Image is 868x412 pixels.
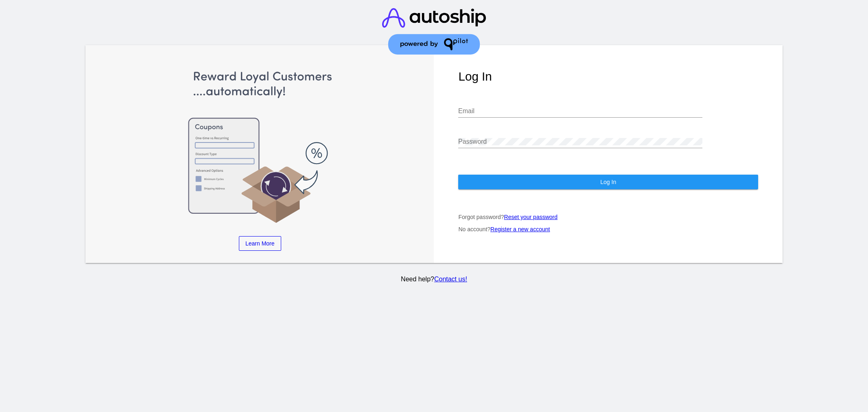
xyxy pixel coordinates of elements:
[600,179,616,185] span: Log In
[239,236,281,251] a: Learn More
[458,175,758,189] button: Log In
[458,214,758,220] p: Forgot password?
[245,240,275,247] span: Learn More
[490,226,550,232] a: Register a new account
[458,107,702,115] input: Email
[84,276,784,283] p: Need help?
[458,70,758,83] h1: Log In
[434,276,467,283] a: Contact us!
[504,214,558,220] a: Reset your password
[110,70,410,224] img: Apply Coupons Automatically to Scheduled Orders with QPilot
[458,226,758,232] p: No account?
